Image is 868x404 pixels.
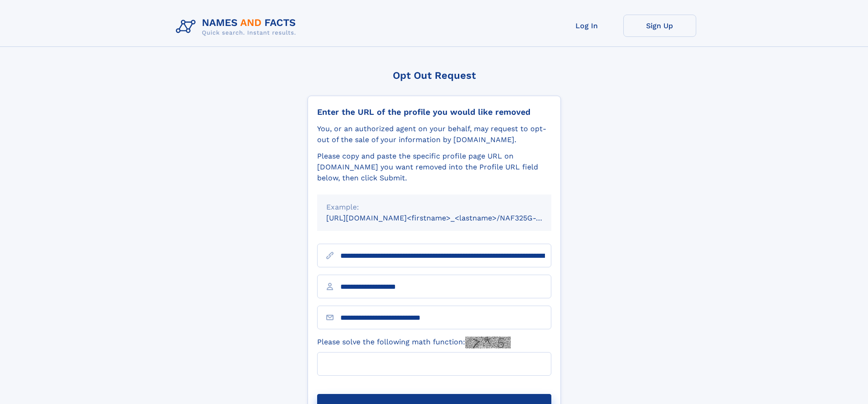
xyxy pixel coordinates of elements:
a: Sign Up [623,15,696,37]
img: Logo Names and Facts [172,15,303,39]
small: [URL][DOMAIN_NAME]<firstname>_<lastname>/NAF325G-xxxxxxxx [326,214,569,222]
label: Please solve the following math function: [317,337,511,348]
a: Log In [550,15,623,37]
div: Example: [326,202,542,213]
div: Please copy and paste the specific profile page URL on [DOMAIN_NAME] you want removed into the Pr... [317,151,551,184]
div: Opt Out Request [308,70,561,81]
div: Enter the URL of the profile you would like removed [317,107,551,117]
div: You, or an authorized agent on your behalf, may request to opt-out of the sale of your informatio... [317,123,551,145]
